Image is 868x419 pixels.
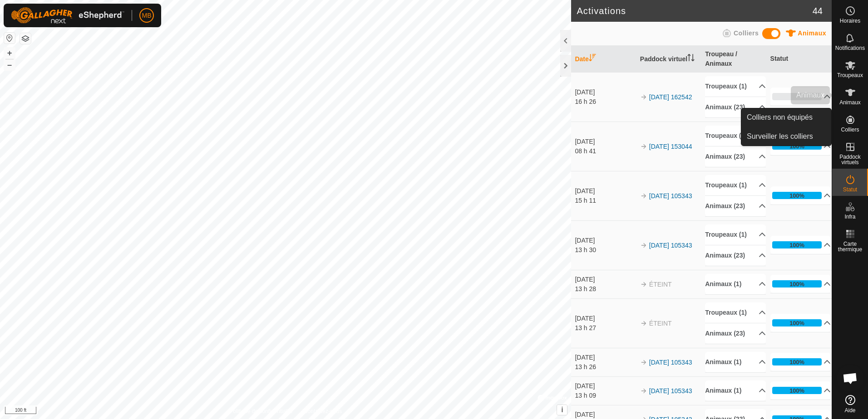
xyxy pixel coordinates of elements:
div: 100% [772,142,822,150]
p-accordion-header: Troupeaux (1) [705,76,766,97]
span: Horaires [840,18,860,24]
p-sorticon: Activer pour trier [589,55,596,63]
div: 13 h 27 [575,323,636,333]
div: 13 h 30 [575,245,636,255]
img: arrow [640,93,647,101]
img: Logo Gallagher [11,7,124,24]
div: Ouvrir le chat [837,365,864,392]
div: 0% [772,93,822,100]
button: Couches de carte [20,33,31,44]
span: Animaux [839,100,861,105]
div: 100% [772,280,822,287]
button: Réinitialiser la carte [4,33,15,44]
img: arrow [640,320,647,327]
p-accordion-header: 100% [770,353,831,371]
span: i [561,406,563,414]
div: 100% [789,386,804,395]
th: Statut [767,46,832,73]
a: [DATE] 105343 [649,242,692,249]
p-accordion-header: Troupeaux (1) [705,126,766,146]
div: 16 h 26 [575,97,636,107]
div: 100% [772,387,822,394]
div: [DATE] [575,88,636,97]
p-accordion-header: Animaux (23) [705,97,766,117]
th: Paddock virtuel [636,46,701,73]
th: Date [571,46,636,73]
p-accordion-header: Troupeaux (1) [705,302,766,323]
a: Surveiller les colliers [741,127,831,146]
a: [DATE] 162542 [649,93,692,101]
img: arrow [640,359,647,366]
p-accordion-header: Animaux (23) [705,196,766,216]
p-accordion-header: Animaux (1) [705,352,766,372]
a: [DATE] 105343 [649,387,692,395]
img: arrow [640,143,647,150]
div: 15 h 11 [575,196,636,205]
span: Surveiller les colliers [747,131,813,142]
p-accordion-header: 100% [770,186,831,205]
p-accordion-header: 100% [770,275,831,293]
div: 100% [789,191,804,200]
div: [DATE] [575,314,636,323]
div: 100% [772,192,822,199]
a: Aide [832,391,868,417]
div: 100% [772,241,822,248]
div: 100% [772,319,822,326]
button: + [4,48,15,58]
p-sorticon: Activer pour trier [687,55,695,63]
p-accordion-header: Animaux (1) [705,380,766,401]
span: Colliers [841,127,859,132]
div: 100% [789,142,804,151]
p-accordion-header: Animaux (23) [705,146,766,167]
div: 100% [772,358,822,365]
p-accordion-header: Animaux (1) [705,274,766,294]
a: [DATE] 153044 [649,143,692,150]
span: Colliers non équipés [747,112,813,123]
div: 13 h 26 [575,362,636,372]
div: 100% [789,358,804,366]
p-accordion-header: Troupeaux (1) [705,224,766,245]
button: – [4,59,15,70]
p-accordion-header: Animaux (23) [705,323,766,344]
span: Paddock virtuels [834,154,866,165]
div: [DATE] [575,236,636,245]
span: 44 [813,4,823,18]
div: 08 h 41 [575,146,636,156]
span: Animaux [798,29,826,37]
div: [DATE] [575,137,636,146]
div: 100% [789,241,804,249]
img: arrow [640,242,647,249]
span: Aide [844,408,855,413]
div: [DATE] [575,353,636,362]
a: [DATE] 105343 [649,359,692,366]
p-accordion-header: Animaux (23) [705,245,766,266]
div: [DATE] [575,381,636,391]
span: MB [142,11,152,20]
span: Carte thermique [834,241,866,252]
p-accordion-header: 100% [770,381,831,400]
img: arrow [640,192,647,200]
th: Troupeau / Animaux [701,46,766,73]
p-accordion-header: Troupeaux (1) [705,175,766,195]
div: 100% [789,280,804,288]
img: arrow [640,281,647,288]
div: 13 h 09 [575,391,636,400]
div: [DATE] [575,186,636,196]
p-accordion-header: 100% [770,314,831,332]
img: arrow [640,387,647,395]
a: Politique de confidentialité [229,407,292,415]
a: [DATE] 105343 [649,192,692,200]
span: ÉTEINT [649,320,672,327]
span: Colliers [734,29,759,37]
span: Notifications [835,45,865,51]
p-accordion-header: 0% [770,88,831,106]
span: Statut [843,187,857,192]
p-accordion-header: 100% [770,137,831,155]
div: 100% [789,319,804,327]
button: i [557,405,567,415]
span: Infra [844,214,855,219]
p-accordion-header: 100% [770,236,831,254]
a: Colliers non équipés [741,108,831,127]
h2: Activations [577,5,812,16]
